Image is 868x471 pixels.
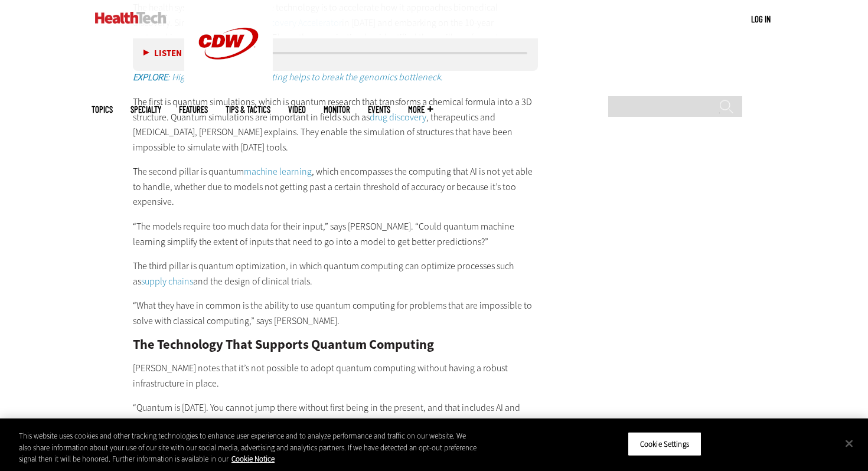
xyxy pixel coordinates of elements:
[408,105,433,114] span: More
[179,105,208,114] a: Features
[92,105,113,114] span: Topics
[133,219,538,249] p: “The models require too much data for their input,” says [PERSON_NAME]. “Could quantum machine le...
[133,400,538,430] p: “Quantum is [DATE]. You cannot jump there without first being in the present, and that includes A...
[133,361,538,391] p: [PERSON_NAME] notes that it’s not possible to adopt quantum computing without having a robust inf...
[288,105,306,114] a: Video
[324,105,350,114] a: MonITor
[231,454,275,464] a: More information about your privacy
[133,338,538,351] h2: The Technology That Supports Quantum Computing
[244,165,312,178] a: machine learning
[368,105,390,114] a: Events
[184,78,273,90] a: CDW
[836,430,862,456] button: Close
[751,13,771,25] div: User menu
[95,12,167,24] img: Home
[628,431,701,456] button: Cookie Settings
[141,275,193,287] a: supply chains
[751,14,771,24] a: Log in
[130,105,161,114] span: Specialty
[133,164,538,210] p: The second pillar is quantum , which encompasses the computing that AI is not yet able to handle,...
[226,105,270,114] a: Tips & Tactics
[19,430,478,465] div: This website uses cookies and other tracking technologies to enhance user experience and to analy...
[133,259,538,289] p: The third pillar is quantum optimization, in which quantum computing can optimize processes such ...
[133,298,538,328] p: “What they have in common is the ability to use quantum computing for problems that are impossibl...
